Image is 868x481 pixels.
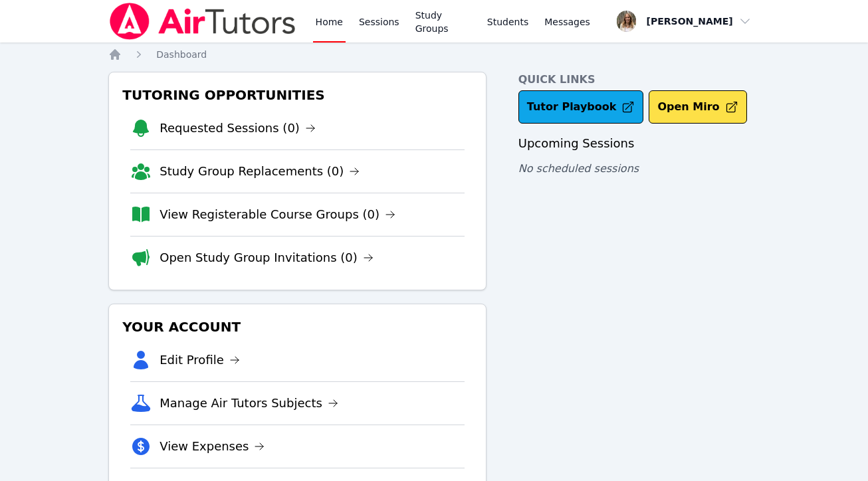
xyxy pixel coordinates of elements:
[649,90,746,124] button: Open Miro
[544,15,590,29] span: Messages
[518,134,760,153] h3: Upcoming Sessions
[518,90,644,124] a: Tutor Playbook
[156,48,207,61] a: Dashboard
[160,162,360,181] a: Study Group Replacements (0)
[160,351,240,369] a: Edit Profile
[518,72,760,88] h4: Quick Links
[120,83,475,107] h3: Tutoring Opportunities
[120,315,475,339] h3: Your Account
[160,394,338,413] a: Manage Air Tutors Subjects
[518,162,639,175] span: No scheduled sessions
[160,248,374,267] a: Open Study Group Invitations (0)
[160,437,265,456] a: View Expenses
[108,3,296,40] img: Air Tutors
[156,49,207,60] span: Dashboard
[108,48,760,61] nav: Breadcrumb
[160,205,395,224] a: View Registerable Course Groups (0)
[160,119,316,138] a: Requested Sessions (0)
